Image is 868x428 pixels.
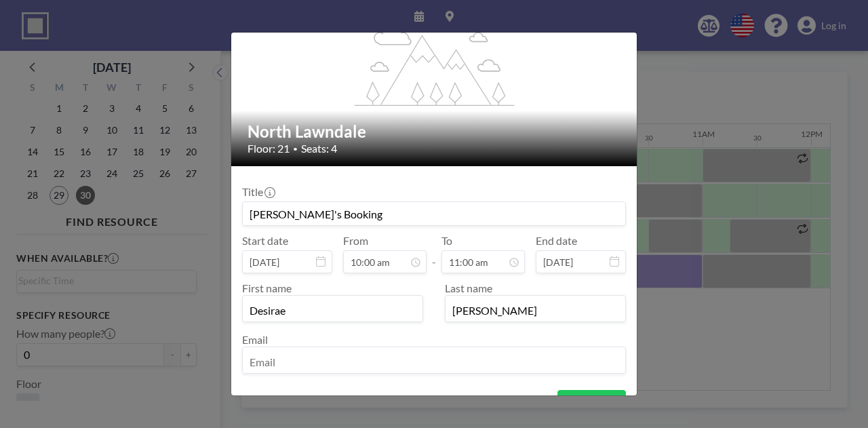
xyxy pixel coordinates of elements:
[445,281,492,294] label: Last name
[355,24,515,105] g: flex-grow: 1.2;
[242,281,292,294] label: First name
[343,234,368,248] label: From
[557,390,626,414] button: BOOK NOW
[242,185,274,199] label: Title
[242,234,288,248] label: Start date
[248,142,290,155] span: Floor: 21
[248,121,622,142] h2: North Lawndale
[243,350,625,373] input: Email
[301,142,337,155] span: Seats: 4
[441,234,452,248] label: To
[243,202,625,225] input: Guest reservation
[446,298,625,322] input: Last name
[293,144,298,154] span: •
[243,298,422,322] input: First name
[242,333,268,346] label: Email
[432,239,436,269] span: -
[536,234,577,248] label: End date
